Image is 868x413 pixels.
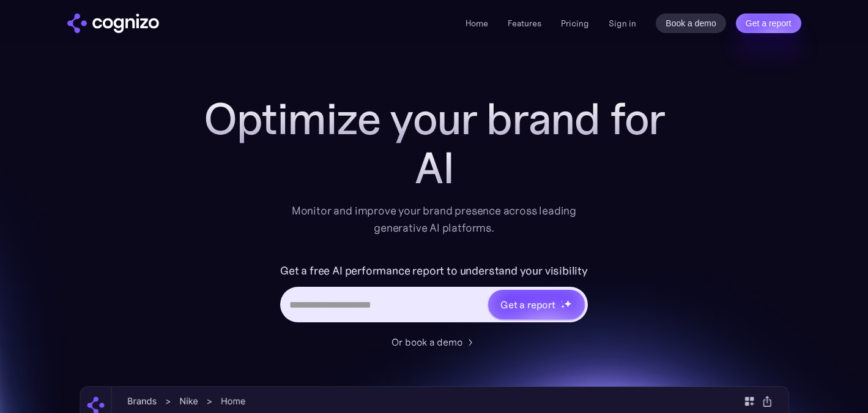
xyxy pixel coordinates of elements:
[609,16,636,31] a: Sign in
[190,94,679,143] h1: Optimize your brand for
[736,13,801,33] a: Get a report
[561,18,589,29] a: Pricing
[500,297,555,312] div: Get a report
[67,13,159,33] img: cognizo logo
[561,305,565,309] img: star
[487,289,586,320] a: Get a reportstarstarstar
[561,300,563,302] img: star
[280,261,588,281] label: Get a free AI performance report to understand your visibility
[190,143,679,192] div: AI
[391,335,462,349] div: Or book a demo
[391,335,477,349] a: Or book a demo
[466,18,488,29] a: Home
[67,13,159,33] a: home
[656,13,726,33] a: Book a demo
[284,202,585,237] div: Monitor and improve your brand presence across leading generative AI platforms.
[508,18,541,29] a: Features
[564,300,572,308] img: star
[280,261,588,328] form: Hero URL Input Form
